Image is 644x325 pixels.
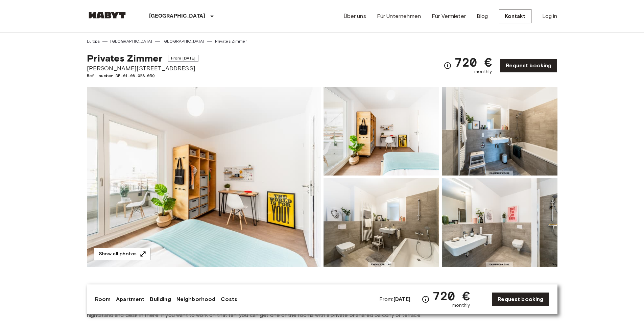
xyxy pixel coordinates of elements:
[168,55,199,62] span: From [DATE]
[379,296,411,303] span: From:
[344,12,366,20] a: Über uns
[393,296,411,302] b: [DATE]
[87,52,163,64] span: Privates Zimmer
[87,283,557,293] span: About the room
[215,38,247,44] a: Privates Zimmer
[110,38,152,44] a: [GEOGRAPHIC_DATA]
[444,62,452,70] svg: Check cost overview for full price breakdown. Please note that discounts apply to new joiners onl...
[324,178,439,267] img: Picture of unit DE-01-08-028-05Q
[221,295,237,303] a: Costs
[442,178,557,267] img: Picture of unit DE-01-08-028-05Q
[149,12,206,20] p: [GEOGRAPHIC_DATA]
[492,292,549,306] a: Request booking
[474,68,492,75] span: monthly
[324,87,439,176] img: Picture of unit DE-01-08-028-05Q
[116,295,144,303] a: Apartment
[542,12,557,20] a: Log in
[454,56,492,68] span: 720 €
[499,9,531,23] a: Kontakt
[422,295,430,303] svg: Check cost overview for full price breakdown. Please note that discounts apply to new joiners onl...
[452,302,470,309] span: monthly
[87,87,321,267] img: Marketing picture of unit DE-01-08-028-05Q
[442,87,557,176] img: Picture of unit DE-01-08-028-05Q
[377,12,421,20] a: Für Unternehmen
[94,248,150,260] button: Show all photos
[87,73,199,79] span: Ref. number DE-01-08-028-05Q
[477,12,488,20] a: Blog
[87,12,127,19] img: Habyt
[150,295,171,303] a: Building
[163,38,205,44] a: [GEOGRAPHIC_DATA]
[95,295,111,303] a: Room
[87,38,100,44] a: Europa
[176,295,216,303] a: Neighborhood
[432,290,470,302] span: 720 €
[500,59,557,73] a: Request booking
[87,64,199,73] span: [PERSON_NAME][STREET_ADDRESS]
[432,12,466,20] a: Für Vermieter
